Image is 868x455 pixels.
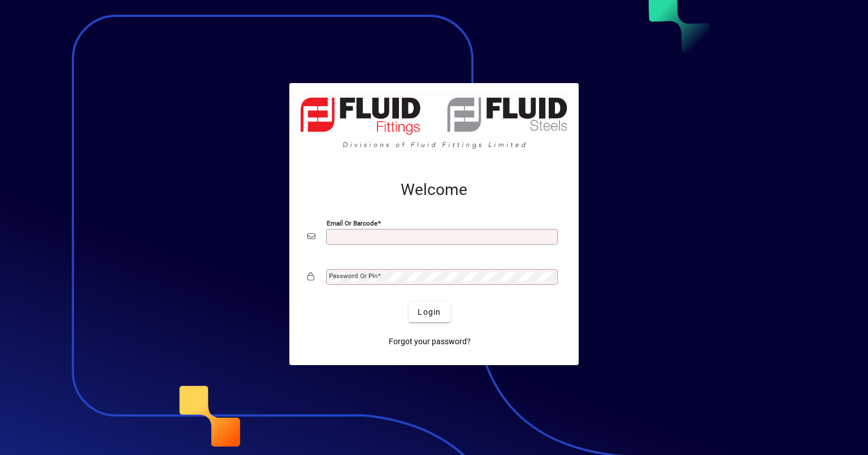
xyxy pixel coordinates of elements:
[384,331,475,352] a: Forgot your password?
[389,336,471,348] span: Forgot your password?
[327,219,377,227] mat-label: Email or Barcode
[307,180,561,200] h2: Welcome
[409,302,450,322] button: Login
[418,306,441,318] span: Login
[329,272,377,280] mat-label: Password or Pin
